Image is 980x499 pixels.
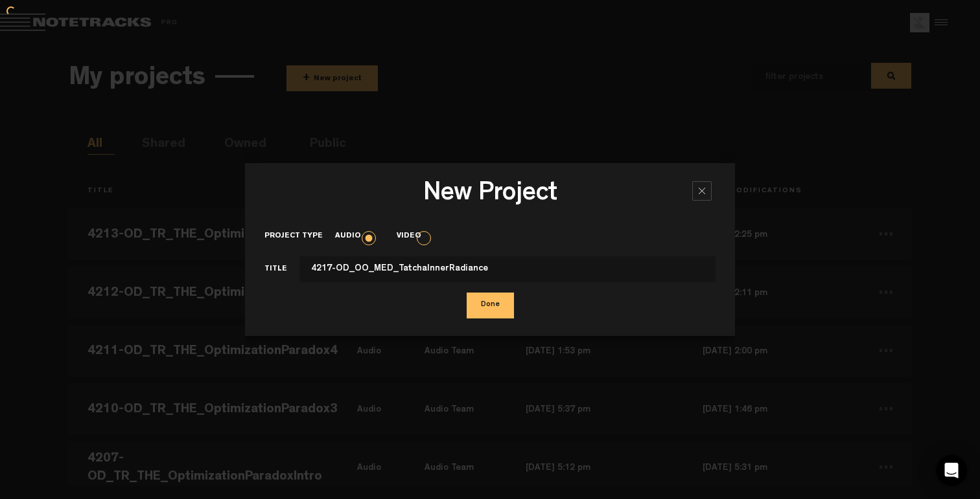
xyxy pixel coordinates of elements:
button: Done [467,293,514,318]
div: Open Intercom Messenger [936,455,967,486]
label: Audio [335,231,373,242]
label: Title [264,264,299,279]
input: This field cannot contain only space(s) [299,256,716,282]
h3: New Project [264,181,716,213]
label: Video [397,231,434,242]
label: Project type [264,231,335,242]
